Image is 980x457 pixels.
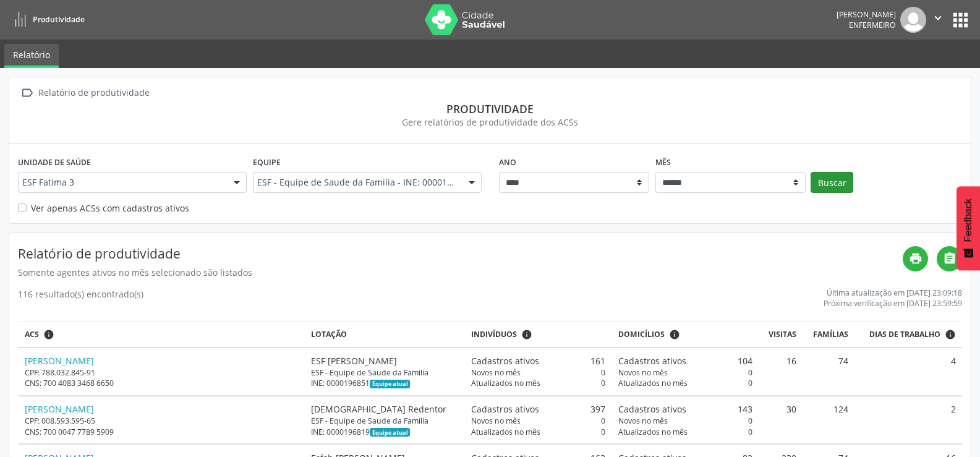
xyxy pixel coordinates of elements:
span: Produtividade [33,14,85,25]
div: CNS: 700 4083 3468 6650 [25,378,298,388]
span: Feedback [963,199,974,242]
div: INE: 0000196819 [311,427,458,437]
i: print [909,252,922,265]
div: CPF: 008.593.595-65 [25,416,298,426]
div: Somente agentes ativos no mês selecionado são listados [18,266,903,279]
a:  [937,246,962,271]
label: Mês [655,153,671,172]
span: Dias de trabalho [869,329,940,340]
th: Lotação [304,322,464,348]
i:  [943,252,957,265]
a: Relatório [4,44,59,68]
button: Buscar [811,172,853,193]
span: Novos no mês [618,416,668,426]
td: 74 [803,348,854,396]
span: Atualizados no mês [618,378,688,388]
a: [PERSON_NAME] [25,403,94,415]
div: [DEMOGRAPHIC_DATA] Redentor [311,403,458,416]
label: Unidade de saúde [18,153,91,172]
td: 2 [854,396,962,444]
td: 30 [759,396,803,444]
h4: Relatório de produtividade [18,246,903,262]
span: ACS [25,329,39,340]
div: 0 [471,427,605,437]
span: Cadastros ativos [618,354,686,367]
span: Novos no mês [471,367,521,378]
span: ESF - Equipe de Saude da Familia - INE: 0000196991 [257,176,456,189]
span: Esta é a equipe atual deste Agente [370,380,410,388]
span: Indivíduos [471,329,517,340]
div: 161 [471,354,605,367]
div: 0 [471,416,605,426]
button: Feedback - Mostrar pesquisa [957,186,980,270]
a: [PERSON_NAME] [25,355,94,367]
td: 16 [759,348,803,396]
span: Novos no mês [618,367,668,378]
i: ACSs que estiveram vinculados a uma UBS neste período, mesmo sem produtividade. [43,329,54,340]
div: Relatório de produtividade [36,84,151,102]
i:  [931,11,945,25]
div: 104 [618,354,752,367]
div: 143 [618,403,752,416]
div: 116 resultado(s) encontrado(s) [18,288,143,309]
i:  [18,84,36,102]
td: 4 [854,348,962,396]
span: Cadastros ativos [471,354,539,367]
i: Dias em que o(a) ACS fez pelo menos uma visita, ou ficha de cadastro individual ou cadastro domic... [945,329,956,340]
div: 397 [471,403,605,416]
span: Cadastros ativos [471,403,539,416]
div: 0 [471,367,605,378]
div: 0 [618,416,752,426]
span: Cadastros ativos [618,403,686,416]
img: img [900,7,926,33]
label: Ver apenas ACSs com cadastros ativos [31,202,189,215]
a:  Relatório de produtividade [18,84,151,102]
td: 124 [803,396,854,444]
span: Atualizados no mês [618,427,688,437]
div: 0 [618,378,752,388]
label: Equipe [253,153,281,172]
button:  [926,7,950,33]
span: Novos no mês [471,416,521,426]
th: Famílias [803,322,854,348]
div: INE: 0000196851 [311,378,458,388]
div: 0 [471,378,605,388]
div: Próxima verificação em [DATE] 23:59:59 [824,298,962,309]
span: ESF Fatima 3 [22,176,221,189]
i: <div class="text-left"> <div> <strong>Cadastros ativos:</strong> Cadastros que estão vinculados a... [521,329,532,340]
div: CNS: 700 0047 7789 5909 [25,427,298,437]
div: [PERSON_NAME] [837,9,896,20]
th: Visitas [759,322,803,348]
span: Enfermeiro [849,20,896,30]
div: 0 [618,427,752,437]
a: print [903,246,928,271]
div: CPF: 788.032.845-91 [25,367,298,378]
span: Atualizados no mês [471,427,540,437]
div: ESF - Equipe de Saude da Familia [311,416,458,426]
div: Gere relatórios de produtividade dos ACSs [18,116,962,129]
a: Produtividade [9,9,85,30]
div: Última atualização em [DATE] 23:09:18 [824,288,962,298]
div: Produtividade [18,102,962,116]
div: ESF - Equipe de Saude da Familia [311,367,458,378]
span: Atualizados no mês [471,378,540,388]
span: Domicílios [618,329,665,340]
div: ESF [PERSON_NAME] [311,354,458,367]
label: Ano [499,153,516,172]
button: apps [950,9,971,31]
div: 0 [618,367,752,378]
span: Esta é a equipe atual deste Agente [370,428,410,437]
i: <div class="text-left"> <div> <strong>Cadastros ativos:</strong> Cadastros que estão vinculados a... [669,329,680,340]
